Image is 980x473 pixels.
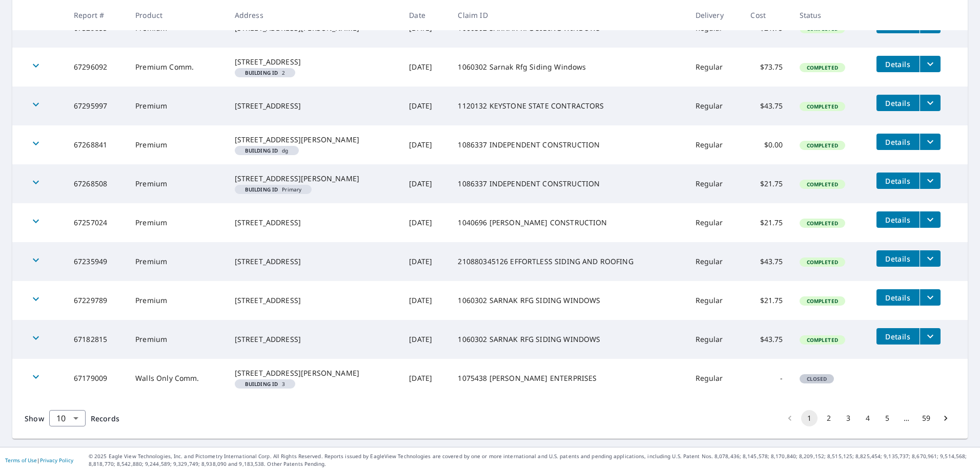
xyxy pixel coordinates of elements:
div: [STREET_ADDRESS] [235,295,393,306]
td: [DATE] [401,320,450,359]
button: filesDropdownBtn-67229789 [920,289,941,306]
td: [DATE] [401,48,450,87]
td: $43.75 [742,87,791,125]
button: detailsBtn-67268841 [876,134,920,150]
td: [DATE] [401,281,450,320]
span: Completed [801,64,844,71]
button: Go to page 5 [879,410,895,426]
span: Completed [801,297,844,305]
em: Building ID [245,148,278,153]
td: Premium [127,203,227,242]
td: Regular [687,281,743,320]
button: detailsBtn-67235949 [876,250,920,267]
button: detailsBtn-67182815 [876,328,920,345]
span: Details [883,59,913,69]
td: 67268508 [66,164,127,203]
td: $0.00 [742,125,791,164]
td: $73.75 [742,48,791,87]
div: [STREET_ADDRESS][PERSON_NAME] [235,368,393,378]
nav: pagination navigation [780,410,955,426]
span: Records [91,414,119,423]
td: Regular [687,164,743,203]
span: Completed [801,142,844,149]
td: 67229789 [66,281,127,320]
td: [DATE] [401,359,450,398]
span: Details [883,215,913,225]
td: 67179009 [66,359,127,398]
button: filesDropdownBtn-67296092 [920,56,941,72]
a: Terms of Use [5,457,37,464]
span: 3 [239,381,292,386]
td: 67235949 [66,242,127,281]
span: Completed [801,336,844,343]
em: Building ID [245,381,278,386]
span: Details [883,98,913,108]
td: - [742,359,791,398]
span: Details [883,332,913,341]
td: Regular [687,203,743,242]
span: Completed [801,220,844,227]
td: 1086337 INDEPENDENT CONSTRUCTION [450,164,687,203]
em: Building ID [245,70,278,75]
td: Premium [127,242,227,281]
span: Completed [801,103,844,110]
td: Regular [687,125,743,164]
button: filesDropdownBtn-67235949 [920,250,941,267]
td: [DATE] [401,87,450,125]
td: 1060302 Sarnak Rfg Siding Windows [450,48,687,87]
td: 1060302 SARNAK RFG SIDING WINDOWS [450,281,687,320]
td: Walls Only Comm. [127,359,227,398]
span: Details [883,176,913,186]
em: Building ID [245,187,278,192]
td: $21.75 [742,203,791,242]
td: Regular [687,87,743,125]
div: [STREET_ADDRESS] [235,256,393,267]
span: dg [239,148,295,153]
button: filesDropdownBtn-67295997 [920,95,941,111]
td: Premium [127,125,227,164]
td: $21.75 [742,164,791,203]
span: Details [883,293,913,303]
div: [STREET_ADDRESS] [235,101,393,111]
div: [STREET_ADDRESS] [235,57,393,67]
td: Premium [127,164,227,203]
td: $21.75 [742,281,791,320]
td: 67296092 [66,48,127,87]
td: Regular [687,48,743,87]
div: 10 [49,404,86,433]
td: 67257024 [66,203,127,242]
p: © 2025 Eagle View Technologies, Inc. and Pictometry International Corp. All Rights Reserved. Repo... [89,453,975,468]
button: detailsBtn-67257024 [876,211,920,228]
span: Completed [801,259,844,266]
td: Regular [687,359,743,398]
button: filesDropdownBtn-67268841 [920,134,941,150]
td: [DATE] [401,125,450,164]
td: 1040696 [PERSON_NAME] CONSTRUCTION [450,203,687,242]
div: Show 10 records [49,410,86,426]
td: Premium [127,320,227,359]
button: detailsBtn-67295997 [876,95,920,111]
td: Premium [127,281,227,320]
td: Premium [127,87,227,125]
span: Primary [239,187,308,192]
button: Go to next page [937,410,954,426]
span: Show [25,414,44,423]
button: detailsBtn-67268508 [876,173,920,189]
td: 1086337 INDEPENDENT CONSTRUCTION [450,125,687,164]
button: filesDropdownBtn-67268508 [920,173,941,189]
div: [STREET_ADDRESS] [235,218,393,228]
span: 2 [239,70,292,75]
span: Details [883,254,913,264]
button: filesDropdownBtn-67182815 [920,328,941,345]
button: Go to page 2 [821,410,837,426]
p: | [5,457,73,463]
td: Regular [687,320,743,359]
td: Premium Comm. [127,48,227,87]
div: [STREET_ADDRESS] [235,334,393,345]
button: Go to page 3 [840,410,856,426]
td: [DATE] [401,164,450,203]
button: detailsBtn-67296092 [876,56,920,72]
div: [STREET_ADDRESS][PERSON_NAME] [235,174,393,184]
button: detailsBtn-67229789 [876,289,920,306]
td: 67182815 [66,320,127,359]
